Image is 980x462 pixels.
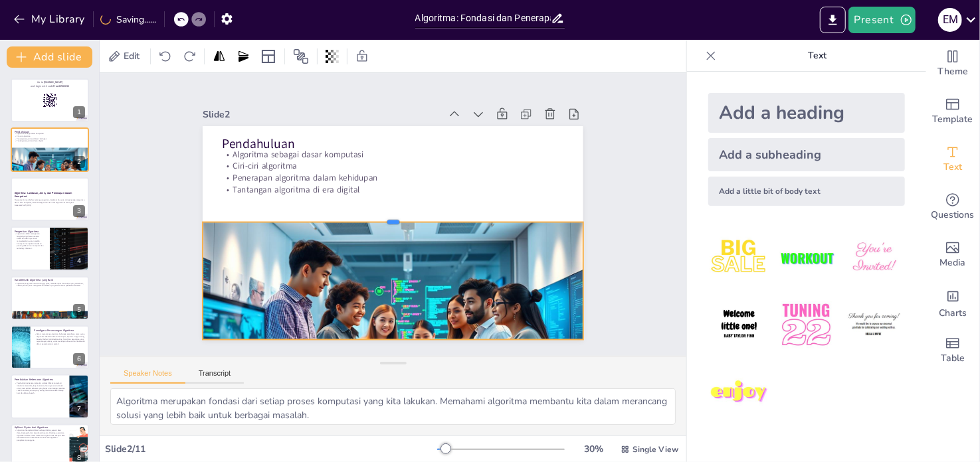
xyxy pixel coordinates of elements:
[708,294,770,356] img: 4.jpeg
[229,149,567,232] p: Tantangan algoritma di era digital
[73,304,85,316] div: 5
[708,177,905,206] div: Add a little bit of body text
[15,378,66,382] p: Pembuktian Kebenaran Algoritma
[10,9,90,30] button: My Library
[73,255,85,267] div: 4
[843,227,905,289] img: 3.jpeg
[722,40,913,72] p: Text
[775,227,837,289] img: 2.jpeg
[73,353,85,365] div: 6
[121,50,142,62] span: Edit
[293,48,309,64] span: Position
[15,429,66,441] p: Algoritma diterapkan dalam berbagai bidang seperti basis data, kriptografi, dan kecerdasan buatan...
[239,102,577,190] p: Pendahuluan
[15,199,85,204] p: Presentasi ini membahas tentang pengertian, karakteristik, jenis, dan penerapan algoritma dalam i...
[73,156,85,168] div: 2
[926,231,979,279] div: Add images, graphics, shapes or video
[708,93,905,133] div: Add a heading
[15,135,85,137] p: Ciri-ciri algoritma
[258,46,279,67] div: Layout
[843,294,905,356] img: 6.jpeg
[15,137,85,140] p: Penerapan algoritma dalam kehidupan
[708,138,905,171] div: Add a subheading
[933,112,973,127] span: Template
[415,9,551,28] input: Insert title
[15,80,85,84] p: Go to
[926,183,979,231] div: Get real-time input from your audience
[708,227,770,289] img: 1.jpeg
[931,208,975,222] span: Questions
[926,135,979,183] div: Add text boxes
[775,294,837,356] img: 5.jpeg
[110,369,185,384] button: Speaker Notes
[227,70,461,132] div: Slide 2
[185,369,245,384] button: Transcript
[34,329,85,333] p: Paradigma Perancangan Algoritma
[15,132,85,135] p: Algoritma sebagai dasar komputasi
[11,127,89,171] div: 2
[15,139,85,142] p: Tantangan algoritma di era digital
[937,64,968,79] span: Theme
[941,351,965,366] span: Table
[15,233,46,250] p: Algoritma adalah serangkaian langkah yang disusun secara sistematis dan logis untuk menyelesaikan...
[633,444,678,455] span: Single View
[926,327,979,374] div: Add a table
[820,7,846,33] button: Export to PowerPoint
[11,78,89,122] div: 1
[7,46,92,68] button: Add slide
[15,425,66,429] p: Aplikasi Nyata dari Algoritma
[943,160,962,175] span: Text
[100,13,156,26] div: Saving......
[926,279,979,327] div: Add charts and graphs
[73,403,85,415] div: 7
[15,282,85,287] p: Algoritma yang baik harus terhingga, jelas, memiliki input dan output yang terdefinisi, efektif, ...
[110,388,676,425] textarea: Algoritma merupakan fondasi dari setiap proses komputasi yang kita lakukan. Memahami algoritma me...
[15,277,85,281] p: Karakteristik Algoritma yang Baik
[44,81,63,84] strong: [DOMAIN_NAME]
[105,443,437,455] div: Slide 2 / 11
[73,106,85,118] div: 1
[232,137,569,220] p: Penerapan algoritma dalam kehidupan
[15,191,72,198] strong: Algoritma: Landasan, Jenis, dan Penerapan dalam Komputasi
[578,443,610,455] div: 30 %
[73,205,85,217] div: 3
[926,40,979,88] div: Change the overall theme
[15,230,46,234] p: Pengertian Algoritma
[15,204,85,206] p: Generated with [URL]
[15,382,66,394] p: Pembuktian kebenaran algoritma dapat dilakukan melalui induksi matematika, loop invariant, dan ar...
[940,256,966,270] span: Media
[939,306,967,321] span: Charts
[708,362,770,424] img: 7.jpeg
[848,7,915,33] button: Present
[237,114,575,197] p: Algoritma sebagai dasar komputasi
[938,7,962,33] button: E M
[11,276,89,320] div: 5
[15,84,85,88] p: and login with code
[11,325,89,369] div: 6
[11,177,89,221] div: 3
[15,129,85,133] p: Pendahuluan
[11,374,89,418] div: 7
[235,126,572,209] p: Ciri-ciri algoritma
[11,226,89,270] div: 4
[34,333,85,345] p: Dalam merancang algoritma, beberapa paradigma utama yang digunakan adalah Divide and Conquer, Dyn...
[938,8,962,32] div: E M
[926,88,979,135] div: Add ready made slides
